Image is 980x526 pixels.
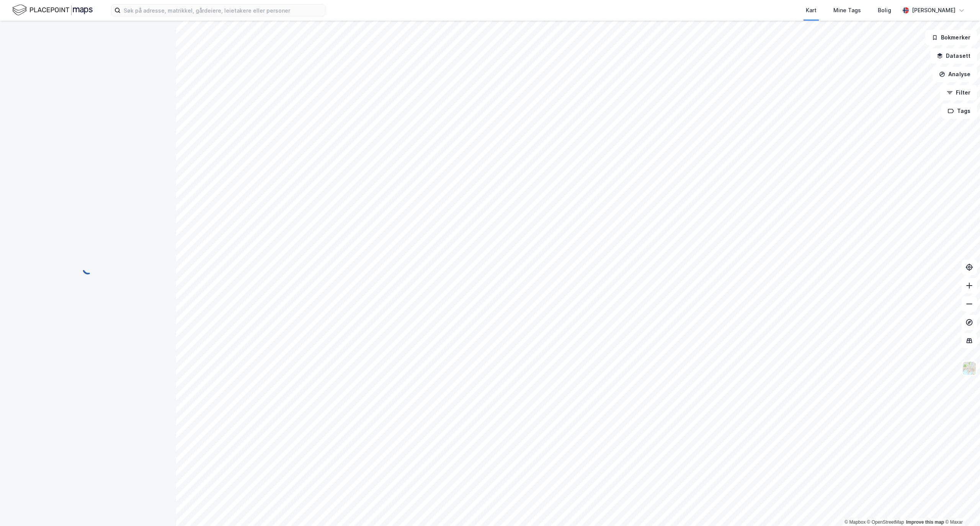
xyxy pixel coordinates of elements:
[82,263,94,275] img: spinner.a6d8c91a73a9ac5275cf975e30b51cfb.svg
[925,30,977,45] button: Bokmerker
[942,489,980,526] div: Chatt-widget
[912,6,955,15] div: [PERSON_NAME]
[12,3,93,17] img: logo.f888ab2527a4732fd821a326f86c7f29.svg
[906,519,944,525] a: Improve this map
[941,103,977,119] button: Tags
[942,489,980,526] iframe: Chat Widget
[844,519,866,525] a: Mapbox
[930,48,977,64] button: Datasett
[121,5,325,16] input: Søk på adresse, matrikkel, gårdeiere, leietakere eller personer
[933,67,977,82] button: Analyse
[867,519,904,525] a: OpenStreetMap
[878,6,891,15] div: Bolig
[833,6,861,15] div: Mine Tags
[962,361,977,376] img: Z
[806,6,817,15] div: Kart
[940,85,977,100] button: Filter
